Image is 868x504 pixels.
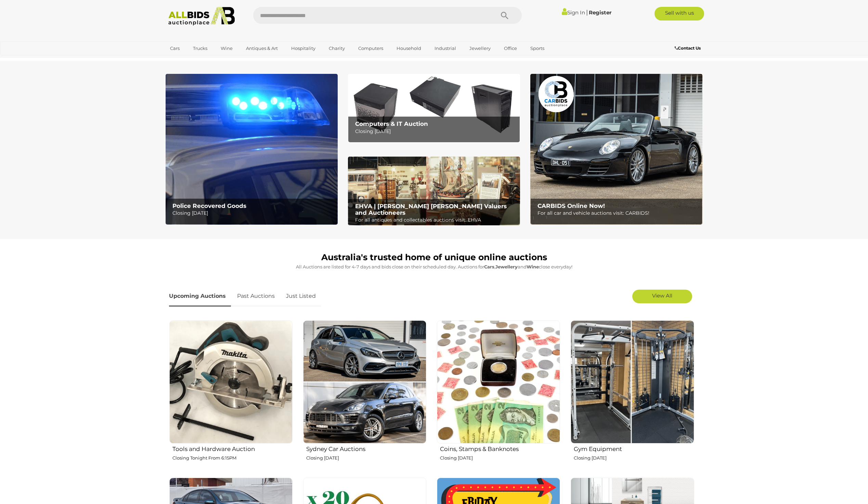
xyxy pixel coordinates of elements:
h2: Gym Equipment [574,444,694,452]
p: All Auctions are listed for 4-7 days and bids close on their scheduled day. Auctions for , and cl... [169,263,699,271]
b: EHVA | [PERSON_NAME] [PERSON_NAME] Valuers and Auctioneers [355,203,507,216]
b: Police Recovered Goods [172,202,246,209]
a: Computers & IT Auction Computers & IT Auction Closing [DATE] [348,74,520,143]
p: For all car and vehicle auctions visit: CARBIDS! [537,209,699,217]
a: Upcoming Auctions [169,286,231,306]
span: View All [652,292,672,299]
strong: Cars [484,264,494,269]
p: Closing [DATE] [306,454,426,462]
img: Police Recovered Goods [166,74,338,225]
a: CARBIDS Online Now! CARBIDS Online Now! For all car and vehicle auctions visit: CARBIDS! [530,74,702,225]
a: Hospitality [287,43,320,54]
a: EHVA | Evans Hastings Valuers and Auctioneers EHVA | [PERSON_NAME] [PERSON_NAME] Valuers and Auct... [348,157,520,226]
a: Industrial [430,43,461,54]
img: Coins, Stamps & Banknotes [437,320,560,443]
a: Police Recovered Goods Police Recovered Goods Closing [DATE] [166,74,338,225]
a: Contact Us [675,44,702,52]
a: Gym Equipment Closing [DATE] [570,320,694,472]
p: For all antiques and collectables auctions visit: EHVA [355,216,516,224]
img: Gym Equipment [571,320,694,443]
h2: Sydney Car Auctions [306,444,426,452]
p: Closing Tonight From 6:15PM [172,454,293,462]
a: Past Auctions [232,286,280,306]
a: Wine [216,43,237,54]
b: Contact Us [675,45,701,51]
p: Closing [DATE] [574,454,694,462]
strong: Wine [527,264,539,269]
a: Sports [526,43,549,54]
b: Computers & IT Auction [355,120,428,127]
a: Sell with us [655,7,704,21]
h2: Coins, Stamps & Banknotes [440,444,560,452]
img: Computers & IT Auction [348,74,520,143]
a: Sign In [562,9,585,16]
a: Jewellery [465,43,495,54]
b: CARBIDS Online Now! [537,202,605,209]
a: Sydney Car Auctions Closing [DATE] [303,320,426,472]
strong: Jewellery [495,264,518,269]
img: Sydney Car Auctions [303,320,426,443]
span: | [586,9,588,16]
img: Tools and Hardware Auction [169,320,293,443]
a: [GEOGRAPHIC_DATA] [166,54,223,65]
a: Tools and Hardware Auction Closing Tonight From 6:15PM [169,320,293,472]
a: Coins, Stamps & Banknotes Closing [DATE] [437,320,560,472]
h1: Australia's trusted home of unique online auctions [169,253,699,262]
a: Just Listed [281,286,321,306]
a: Charity [324,43,349,54]
a: Trucks [189,43,212,54]
a: Cars [166,43,184,54]
a: Register [589,9,611,16]
a: Computers [354,43,388,54]
p: Closing [DATE] [172,209,334,217]
button: Search [488,7,522,24]
img: EHVA | Evans Hastings Valuers and Auctioneers [348,157,520,226]
img: Allbids.com.au [165,7,239,26]
a: Office [500,43,521,54]
a: Household [392,43,426,54]
a: Antiques & Art [242,43,282,54]
p: Closing [DATE] [440,454,560,462]
a: View All [632,290,692,303]
p: Closing [DATE] [355,127,516,136]
h2: Tools and Hardware Auction [172,444,293,452]
img: CARBIDS Online Now! [530,74,702,225]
